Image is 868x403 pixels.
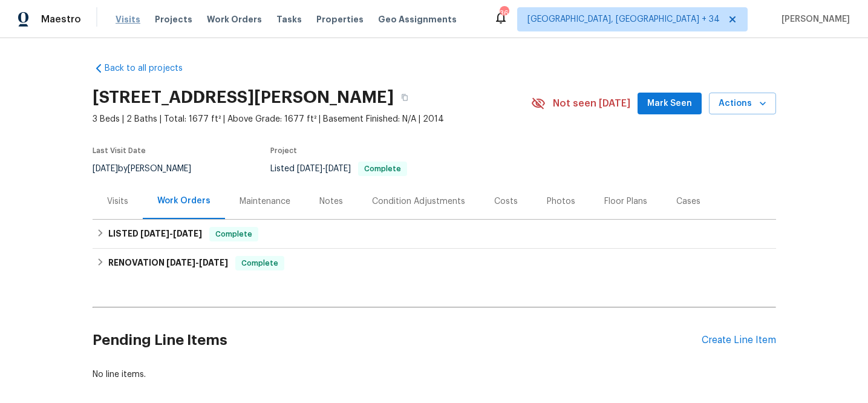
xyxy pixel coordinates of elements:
[270,147,297,154] span: Project
[647,96,692,111] span: Mark Seen
[638,93,702,115] button: Mark Seen
[500,7,508,19] div: 360
[297,165,351,173] span: -
[166,258,195,267] span: [DATE]
[709,93,776,115] button: Actions
[319,195,343,208] div: Notes
[237,257,283,269] span: Complete
[108,227,202,241] h6: LISTED
[116,13,140,25] span: Visits
[93,369,776,381] div: No line items.
[719,96,766,111] span: Actions
[140,229,169,238] span: [DATE]
[93,165,118,173] span: [DATE]
[93,312,702,369] h2: Pending Line Items
[527,13,720,25] span: [GEOGRAPHIC_DATA], [GEOGRAPHIC_DATA] + 34
[494,195,518,208] div: Costs
[359,165,406,172] span: Complete
[173,229,202,238] span: [DATE]
[240,195,290,208] div: Maintenance
[372,195,465,208] div: Condition Adjustments
[93,162,206,176] div: by [PERSON_NAME]
[604,195,647,208] div: Floor Plans
[108,256,228,270] h6: RENOVATION
[777,13,850,25] span: [PERSON_NAME]
[270,165,407,173] span: Listed
[93,220,776,249] div: LISTED [DATE]-[DATE]Complete
[93,249,776,278] div: RENOVATION [DATE]-[DATE]Complete
[553,97,630,110] span: Not seen [DATE]
[207,13,262,25] span: Work Orders
[41,13,81,25] span: Maestro
[276,15,302,24] span: Tasks
[210,228,257,240] span: Complete
[93,147,146,154] span: Last Visit Date
[199,258,228,267] span: [DATE]
[325,165,351,173] span: [DATE]
[93,62,209,74] a: Back to all projects
[155,13,192,25] span: Projects
[166,258,228,267] span: -
[93,91,394,103] h2: [STREET_ADDRESS][PERSON_NAME]
[297,165,322,173] span: [DATE]
[140,229,202,238] span: -
[93,113,531,125] span: 3 Beds | 2 Baths | Total: 1677 ft² | Above Grade: 1677 ft² | Basement Finished: N/A | 2014
[676,195,700,208] div: Cases
[316,13,364,25] span: Properties
[394,87,416,108] button: Copy Address
[547,195,575,208] div: Photos
[107,195,128,208] div: Visits
[157,195,210,207] div: Work Orders
[702,335,776,346] div: Create Line Item
[378,13,457,25] span: Geo Assignments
